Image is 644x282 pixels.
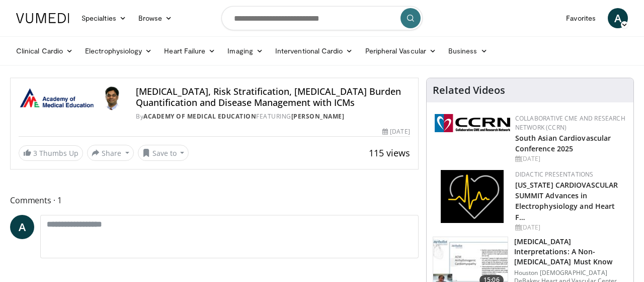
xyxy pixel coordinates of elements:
h4: Related Videos [433,84,505,96]
a: Business [442,41,494,61]
a: 3 Thumbs Up [19,145,83,161]
a: Browse [132,8,179,28]
h4: [MEDICAL_DATA], Risk Stratification, [MEDICAL_DATA] Burden Quantification and Disease Management ... [136,86,410,108]
a: Heart Failure [158,41,221,61]
h3: [MEDICAL_DATA] Interpretations: A Non-[MEDICAL_DATA] Must Know [514,237,627,267]
img: Avatar [100,86,124,110]
a: Imaging [221,41,269,61]
span: 3 [33,148,37,158]
a: Academy of Medical Education [143,112,256,121]
button: Save to [138,145,189,161]
a: Electrophysiology [79,41,158,61]
button: Share [87,145,134,161]
a: Clinical Cardio [10,41,79,61]
div: [DATE] [515,223,625,232]
input: Search topics, interventions [221,6,423,30]
a: Collaborative CME and Research Network (CCRN) [515,114,625,132]
a: [US_STATE] CARDIOVASCULAR SUMMIT Advances in Electrophysiology and Heart F… [515,180,618,221]
div: [DATE] [382,127,410,136]
span: Comments 1 [10,194,419,207]
img: 1860aa7a-ba06-47e3-81a4-3dc728c2b4cf.png.150x105_q85_autocrop_double_scale_upscale_version-0.2.png [441,170,504,223]
div: By FEATURING [136,112,410,121]
a: Specialties [75,8,132,28]
a: [PERSON_NAME] [291,112,345,121]
a: Favorites [560,8,602,28]
div: [DATE] [515,154,625,163]
a: South Asian Cardiovascular Conference 2025 [515,133,611,153]
a: Interventional Cardio [269,41,359,61]
a: Peripheral Vascular [359,41,442,61]
img: a04ee3ba-8487-4636-b0fb-5e8d268f3737.png.150x105_q85_autocrop_double_scale_upscale_version-0.2.png [435,114,510,132]
span: 115 views [369,147,410,159]
a: A [608,8,628,28]
img: Academy of Medical Education [19,86,96,110]
img: VuMedi Logo [16,13,69,23]
a: A [10,215,34,239]
div: Didactic Presentations [515,170,625,179]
